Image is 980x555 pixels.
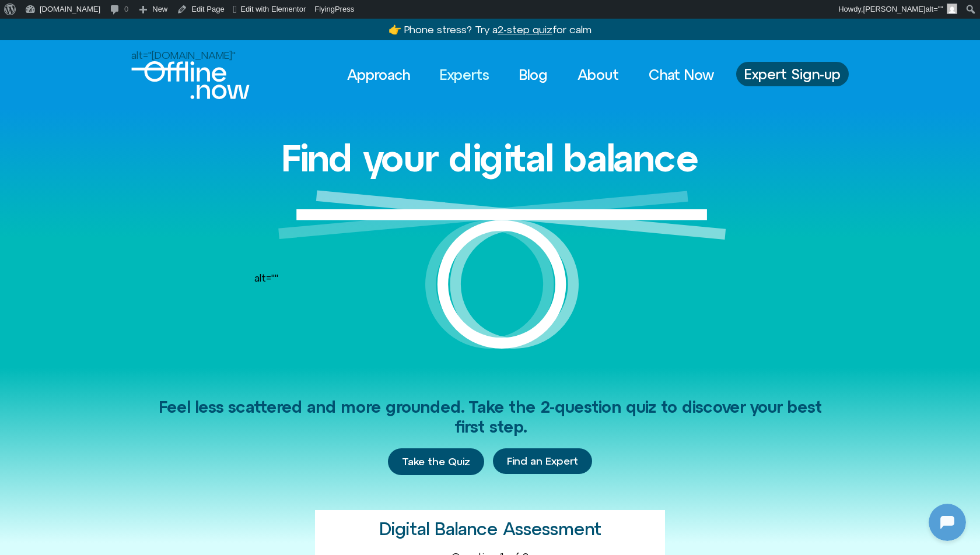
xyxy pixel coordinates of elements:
a: Expert Sign-up [736,62,849,86]
a: Take the Quiz [388,448,484,475]
h2: Digital Balance Assessment [379,519,601,539]
img: offline.now [131,61,250,99]
div: Logo [131,50,296,99]
span: alt="[DOMAIN_NAME]" [131,49,236,61]
span: [PERSON_NAME] [863,5,926,13]
span: Take the Quiz [402,455,470,468]
a: Experts [429,62,500,87]
span: alt="" [254,272,278,284]
span: Find an Expert [507,455,578,467]
u: 2-step quiz [498,23,552,36]
a: alt="[DOMAIN_NAME]" [131,50,334,99]
a: Blog [509,62,558,87]
a: 👉 Phone stress? Try a2-step quizfor calm [388,23,591,36]
span: Expert Sign-up [744,66,841,82]
span: Feel less scattered and more grounded. Take the 2-question quiz to discover your best first step. [159,398,822,436]
div: Find an Expert [493,448,592,475]
span: alt="" [925,5,943,13]
a: Find an Expert [493,448,592,474]
iframe: Botpress [929,504,966,541]
nav: Menu [337,62,724,87]
h1: Find your digital balance [281,138,699,178]
a: Approach [337,62,421,87]
span: Edit with Elementor [240,5,306,13]
a: Chat Now [638,62,724,87]
a: About [567,62,629,87]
